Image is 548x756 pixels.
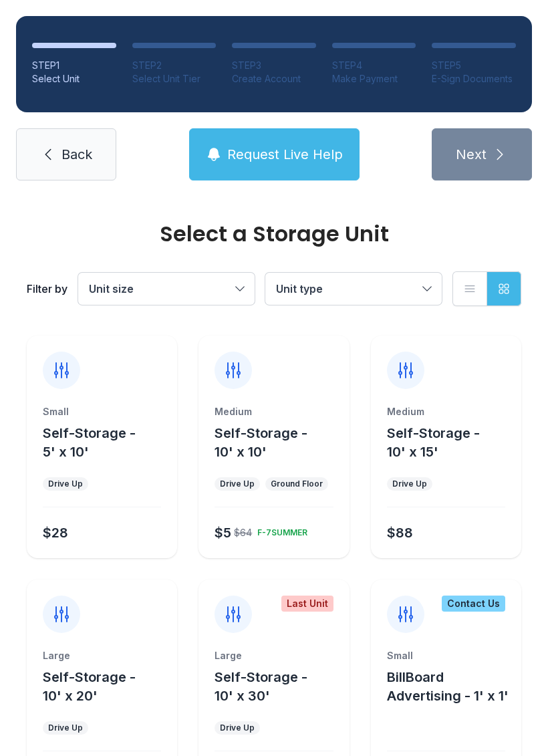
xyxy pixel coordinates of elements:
[220,723,255,733] div: Drive Up
[132,59,217,72] div: STEP 2
[43,669,136,704] span: Self-Storage - 10' x 20'
[234,526,252,539] div: $64
[456,145,487,164] span: Next
[276,282,323,295] span: Unit type
[43,649,161,662] div: Large
[432,59,516,72] div: STEP 5
[61,145,92,164] span: Back
[43,425,136,460] span: Self-Storage - 5' x 10'
[271,479,323,489] div: Ground Floor
[432,72,516,86] div: E-Sign Documents
[32,72,116,86] div: Select Unit
[332,72,416,86] div: Make Payment
[215,424,344,461] button: Self-Storage - 10' x 10'
[43,405,161,418] div: Small
[48,479,83,489] div: Drive Up
[43,668,172,705] button: Self-Storage - 10' x 20'
[281,596,333,612] div: Last Unit
[215,425,307,460] span: Self-Storage - 10' x 10'
[387,669,509,704] span: BillBoard Advertising - 1' x 1'
[27,223,521,245] div: Select a Storage Unit
[332,59,416,72] div: STEP 4
[132,72,217,86] div: Select Unit Tier
[43,424,172,461] button: Self-Storage - 5' x 10'
[442,596,505,612] div: Contact Us
[32,59,116,72] div: STEP 1
[387,405,505,418] div: Medium
[27,281,67,297] div: Filter by
[48,723,83,733] div: Drive Up
[227,145,343,164] span: Request Live Help
[215,668,344,705] button: Self-Storage - 10' x 30'
[215,649,333,662] div: Large
[78,273,255,305] button: Unit size
[89,282,134,295] span: Unit size
[387,523,413,542] div: $88
[220,479,255,489] div: Drive Up
[215,405,333,418] div: Medium
[265,273,442,305] button: Unit type
[43,523,68,542] div: $28
[232,72,316,86] div: Create Account
[387,425,480,460] span: Self-Storage - 10' x 15'
[252,522,307,538] div: F-7SUMMER
[392,479,427,489] div: Drive Up
[387,668,516,705] button: BillBoard Advertising - 1' x 1'
[387,424,516,461] button: Self-Storage - 10' x 15'
[387,649,505,662] div: Small
[215,523,231,542] div: $5
[232,59,316,72] div: STEP 3
[215,669,307,704] span: Self-Storage - 10' x 30'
